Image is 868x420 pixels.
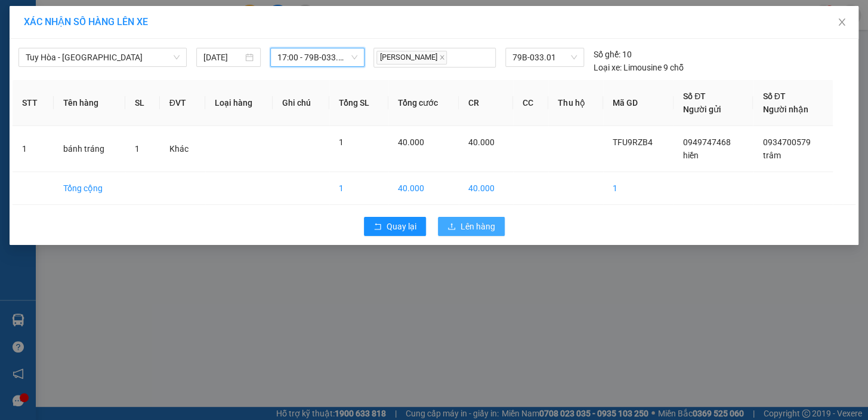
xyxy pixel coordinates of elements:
[329,172,388,205] td: 1
[82,65,159,104] li: VP VP [GEOGRAPHIC_DATA] xe Limousine
[388,172,459,205] td: 40.000
[6,65,82,78] li: VP BX Tuy Hoà
[762,91,785,101] span: Số ĐT
[6,80,14,88] span: environment
[548,80,603,126] th: Thu hộ
[387,220,416,233] span: Quay lại
[683,91,706,101] span: Số ĐT
[459,80,513,126] th: CR
[468,137,495,147] span: 40.000
[603,172,674,205] td: 1
[438,217,505,236] button: uploadLên hàng
[837,17,847,27] span: close
[135,144,140,154] span: 1
[461,220,495,233] span: Lên hàng
[339,137,344,147] span: 1
[603,80,674,126] th: Mã GD
[24,16,148,27] span: XÁC NHẬN SỐ HÀNG LÊN XE
[459,172,513,205] td: 40.000
[398,137,424,147] span: 40.000
[762,151,780,160] span: trâm
[373,222,382,232] span: rollback
[54,172,125,205] td: Tổng cộng
[160,126,205,172] td: Khác
[513,80,549,126] th: CC
[594,48,620,61] span: Số ghế:
[273,80,329,126] th: Ghi chú
[205,80,273,126] th: Loại hàng
[825,6,858,39] button: Close
[762,105,808,114] span: Người nhận
[329,80,388,126] th: Tổng SL
[54,80,125,126] th: Tên hàng
[594,48,632,61] div: 10
[203,51,243,64] input: 15/08/2025
[364,217,426,236] button: rollbackQuay lại
[594,61,622,74] span: Loại xe:
[388,80,459,126] th: Tổng cước
[683,151,699,160] span: hiền
[683,137,731,147] span: 0949747468
[594,61,684,74] div: Limousine 9 chỗ
[54,126,125,172] td: bánh tráng
[683,105,721,114] span: Người gửi
[762,137,810,147] span: 0934700579
[376,51,447,65] span: [PERSON_NAME]
[512,48,577,66] span: 79B-033.01
[160,80,205,126] th: ĐVT
[447,222,456,232] span: upload
[6,6,173,51] li: Cúc Tùng Limousine
[277,48,357,66] span: 17:00 - 79B-033.01
[439,54,445,60] span: close
[13,80,54,126] th: STT
[26,48,180,66] span: Tuy Hòa - Nha Trang
[613,137,653,147] span: TFU9RZB4
[125,80,159,126] th: SL
[13,126,54,172] td: 1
